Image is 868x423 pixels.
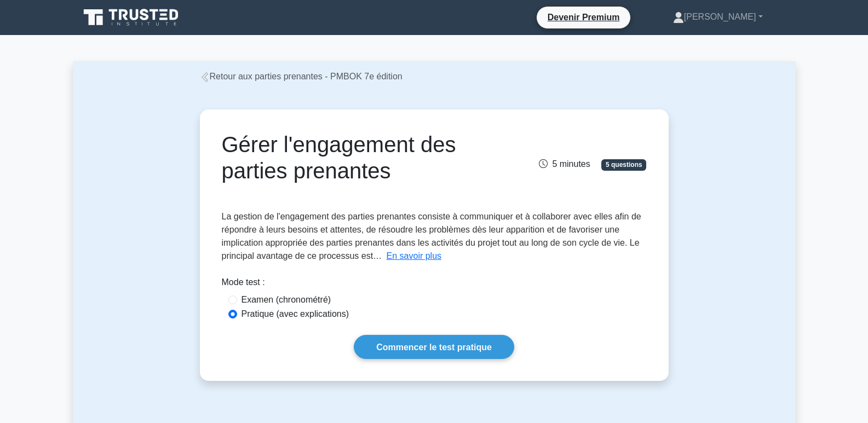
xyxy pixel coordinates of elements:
font: [PERSON_NAME] [684,12,756,21]
font: Gérer l'engagement des parties prenantes [222,132,456,183]
a: Retour aux parties prenantes - PMBOK 7e édition [200,72,403,81]
a: Devenir Premium [541,10,626,24]
font: 5 minutes [552,159,590,169]
font: La gestion de l'engagement des parties prenantes consiste à communiquer et à collaborer avec elle... [222,212,641,260]
font: En savoir plus [387,251,442,260]
font: Pratique (avec explications) [242,309,349,318]
a: [PERSON_NAME] [647,6,789,28]
a: Commencer le test pratique [354,335,514,358]
font: Devenir Premium [548,13,620,22]
button: En savoir plus [387,250,442,263]
font: Retour aux parties prenantes - PMBOK 7e édition [210,72,403,81]
font: 5 questions [606,161,642,169]
font: Commencer le test pratique [376,343,492,352]
font: Examen (chronométré) [242,295,331,304]
font: Mode test : [222,277,265,287]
